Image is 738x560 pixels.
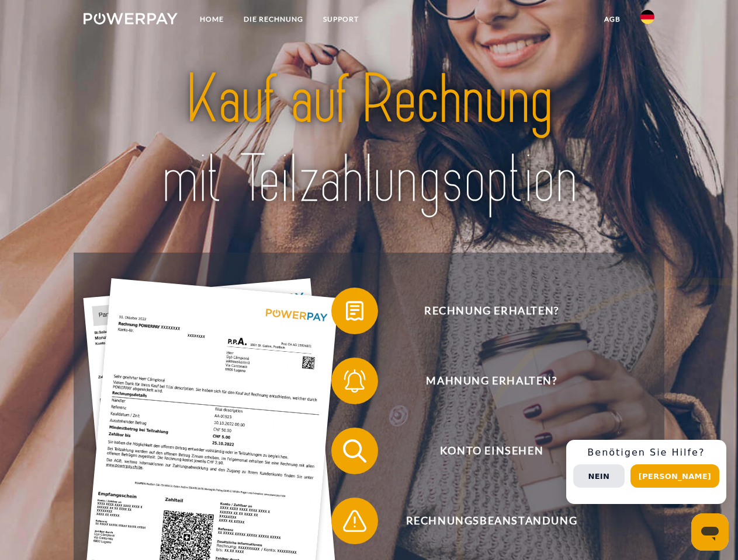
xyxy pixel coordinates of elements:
span: Rechnungsbeanstandung [348,498,635,544]
button: [PERSON_NAME] [630,464,719,488]
img: de [640,10,654,24]
img: logo-powerpay-white.svg [84,13,178,24]
button: Rechnungsbeanstandung [331,498,635,544]
h3: Benötigen Sie Hilfe? [573,447,719,459]
img: qb_search.svg [340,436,369,466]
img: qb_bill.svg [340,296,369,325]
button: Nein [573,464,625,488]
a: SUPPORT [313,9,369,30]
button: Konto einsehen [331,428,635,474]
a: Home [190,9,234,30]
img: qb_bell.svg [340,366,369,395]
iframe: Schaltfläche zum Öffnen des Messaging-Fensters [691,513,729,551]
div: Schnellhilfe [566,440,726,504]
img: qb_warning.svg [340,506,369,535]
span: Mahnung erhalten? [348,358,635,404]
a: DIE RECHNUNG [234,9,313,30]
img: title-powerpay_de.svg [112,56,626,223]
button: Mahnung erhalten? [331,358,635,404]
a: agb [594,9,630,30]
span: Rechnung erhalten? [348,288,635,334]
span: Konto einsehen [348,428,635,474]
button: Rechnung erhalten? [331,288,635,334]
